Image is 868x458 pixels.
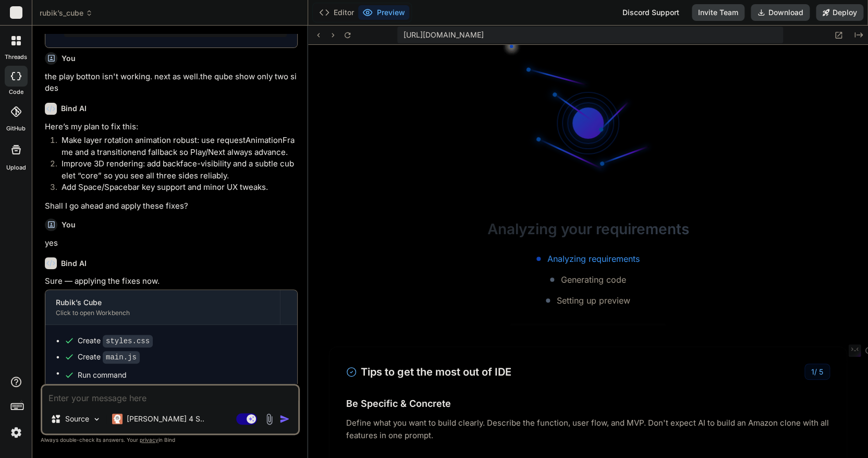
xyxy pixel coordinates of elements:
p: Sure — applying the fixes now. [45,275,298,287]
img: settings [7,424,25,441]
span: 5 [819,367,823,376]
code: styles.css [103,335,153,347]
div: Create [78,335,153,346]
p: the play botton isn't working. next as well.the qube show only two sides [45,71,298,94]
button: Editor [315,5,358,20]
button: Deploy [816,4,863,21]
span: privacy [140,437,158,443]
span: Setting up preview [556,294,630,307]
p: Here’s my plan to fix this: [45,121,298,133]
label: code [9,88,23,97]
button: Download [751,4,810,21]
button: Preview [358,5,409,20]
span: 1 [811,367,814,376]
h6: Bind AI [61,103,87,114]
label: threads [5,53,27,62]
span: rubik’s_cube [40,8,93,18]
li: Make layer rotation animation robust: use requestAnimationFrame and a transitionend fallback so P... [53,135,298,158]
h4: Be Specific & Concrete [346,396,830,411]
li: Improve 3D rendering: add backface-visibility and a subtle cubelet “core” so you see all three si... [53,158,298,182]
div: Discord Support [616,4,686,21]
p: Always double-check its answers. Your in Bind [41,435,300,445]
h6: You [62,53,76,64]
h3: Tips to get the most out of IDE [346,364,511,380]
p: Source [65,414,89,424]
span: Generating code [560,273,626,286]
div: Click to open Workbench [56,309,270,317]
li: Add Space/Spacebar key support and minor UX tweaks. [53,182,298,196]
div: / [804,364,830,380]
img: icon [279,414,290,424]
h2: Analyzing your requirements [308,218,868,240]
button: Invite Team [692,4,744,21]
div: Rubik’s Cube [56,297,270,308]
img: Claude 4 Sonnet [112,414,123,424]
label: Upload [6,163,26,172]
h6: You [62,220,76,230]
label: GitHub [6,124,26,133]
div: Create [78,352,140,363]
h6: Bind AI [61,258,87,269]
p: [PERSON_NAME] 4 S.. [127,414,204,424]
span: [URL][DOMAIN_NAME] [404,30,484,40]
button: Rubik’s CubeClick to open Workbench [45,290,280,324]
code: main.js [103,351,140,364]
span: Run command [78,370,287,380]
span: Analyzing requirements [547,252,639,265]
p: yes [45,237,298,249]
img: Pick Models [92,415,101,424]
img: attachment [263,413,275,425]
p: Shall I go ahead and apply these fixes? [45,200,298,212]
